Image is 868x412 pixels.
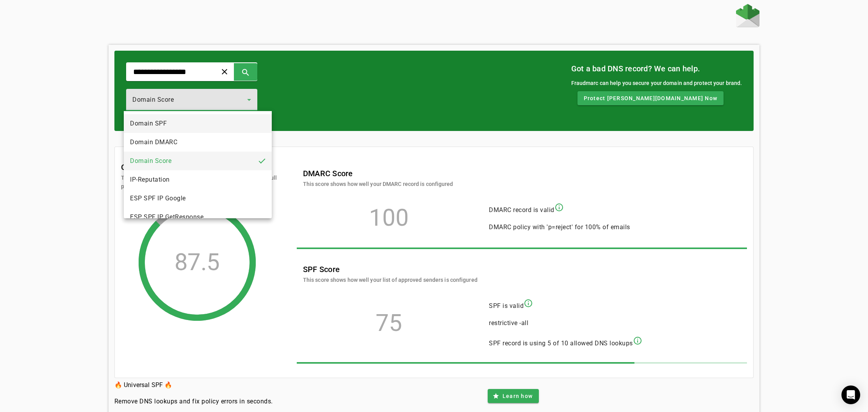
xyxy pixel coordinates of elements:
span: ESP SPF IP Google [130,194,186,203]
span: Domain SPF [130,119,167,128]
span: Domain Score [130,156,171,166]
span: Domain DMARC [130,138,177,147]
span: IP-Reputation [130,175,170,184]
div: Open Intercom Messenger [841,385,860,404]
span: ESP SPF IP GetResponse [130,212,203,222]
